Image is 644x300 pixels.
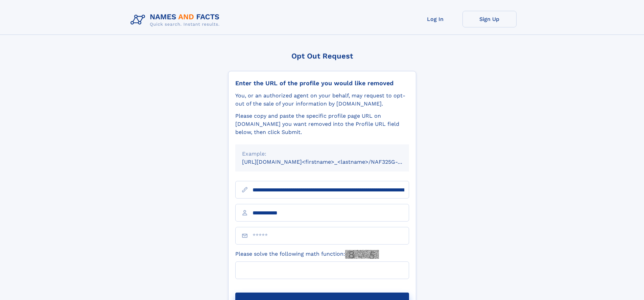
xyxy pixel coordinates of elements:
small: [URL][DOMAIN_NAME]<firstname>_<lastname>/NAF325G-xxxxxxxx [242,159,422,165]
div: Please copy and paste the specific profile page URL on [DOMAIN_NAME] you want removed into the Pr... [235,112,409,136]
img: Logo Names and Facts [128,11,225,29]
div: Enter the URL of the profile you would like removed [235,79,409,87]
div: Opt Out Request [228,52,416,60]
div: You, or an authorized agent on your behalf, may request to opt-out of the sale of your informatio... [235,92,409,108]
div: Example: [242,150,402,158]
label: Please solve the following math function: [235,250,379,259]
a: Log In [408,11,462,27]
a: Sign Up [462,11,517,27]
